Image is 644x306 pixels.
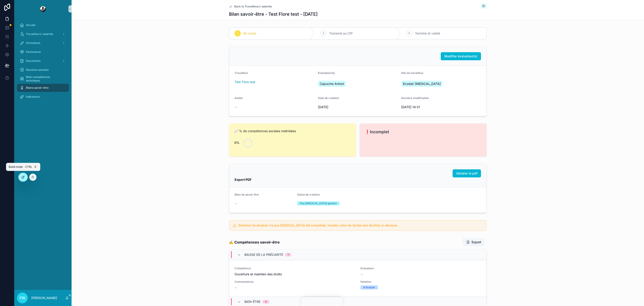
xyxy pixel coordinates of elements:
span: Bilans savoir-être [26,86,49,90]
span: Compétence [235,267,355,270]
span: Evaluateur(s) [318,71,335,75]
span: Evaluateur [360,267,418,270]
span: -- [360,272,363,276]
a: Indicateurs [17,93,69,101]
a: Bilans savoir-être [17,84,69,92]
span: 📈 % de compétences sociales maitrisées [234,129,351,133]
div: scrollable content [14,18,72,107]
span: Travailleur [235,71,248,75]
h1: Bilan savoir-être - Test Flore test - [DATE] [229,11,318,17]
span: 3 [408,32,410,35]
span: [DATE] [318,105,398,109]
a: Formations [17,39,69,47]
span: Capucine Antoni [320,82,344,86]
span: Commentaires [235,280,355,284]
p: [PERSON_NAME] [31,296,57,300]
span: -- [235,105,237,109]
span: Bilan compétences techniques [26,75,64,82]
span: Modifier évaluateur(s) [444,54,477,58]
span: Dernière modification [401,96,429,100]
a: Partenaires [17,48,69,56]
span: Générer le pdf [456,171,477,176]
a: Test Flore test [235,80,255,84]
span: Date de création [318,96,339,100]
div: A évaluer [363,285,375,289]
span: Documents [26,59,40,63]
span: Formations [26,41,40,45]
div: Pas [MEDICAL_DATA] généré [300,201,337,205]
button: Export [463,238,485,246]
div: 0% [234,138,239,147]
a: Réunions sociales [17,66,69,74]
span: -- [235,285,237,290]
a: Travailleurs / salariés [17,30,69,38]
span: Back to Travailleurs / salariés [234,5,272,8]
span: Accueil [26,23,35,27]
span: ❗Incomplet [365,129,481,135]
button: Modifier évaluateur(s) [441,52,481,60]
span: Indicateurs [26,95,40,99]
button: Générer le pdf [453,169,481,177]
a: Documents [17,57,69,65]
strong: ✍️ Compétences savoir-être [229,239,280,245]
span: Site du travailleur [401,71,424,75]
span: Ecodair [MEDICAL_DATA] [403,82,441,86]
span: Statut de création [297,193,320,196]
h5: Attention l'évaluation n'a pas encore été complétée. Veuillez noter les tâches des familles ci-de... [238,224,483,227]
a: Accueil [17,21,69,29]
span: Atelier [235,96,243,100]
span: Ctrl [25,165,33,169]
div: 1 [288,253,289,256]
span: Baisse de la précarité [244,252,283,257]
span: -- [235,201,237,206]
span: [DATE] 14:31 [401,105,481,109]
a: Back to Travailleurs / salariés [229,5,272,8]
span: 1 [237,32,238,35]
span: FW [20,295,25,301]
span: En cours [244,31,256,36]
span: E [34,165,37,169]
span: Réunions sociales [26,68,49,72]
span: Build mode [9,165,23,169]
span: Travailleurs / salariés [26,32,53,36]
span: Bien-être [244,300,261,304]
span: Ouverture et maintien des droits [235,272,282,276]
a: Bilan compétences techniques [17,75,69,83]
img: App logo [39,5,47,13]
span: 2 [323,32,324,35]
span: Transmis au CIP [329,31,353,36]
strong: Export PDF [235,178,252,181]
div: 3 [265,300,267,304]
span: Partenaires [26,50,41,54]
span: Terminé et validé [415,31,440,36]
span: Notation [360,280,481,284]
span: Bilan de savoir être [235,193,259,196]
